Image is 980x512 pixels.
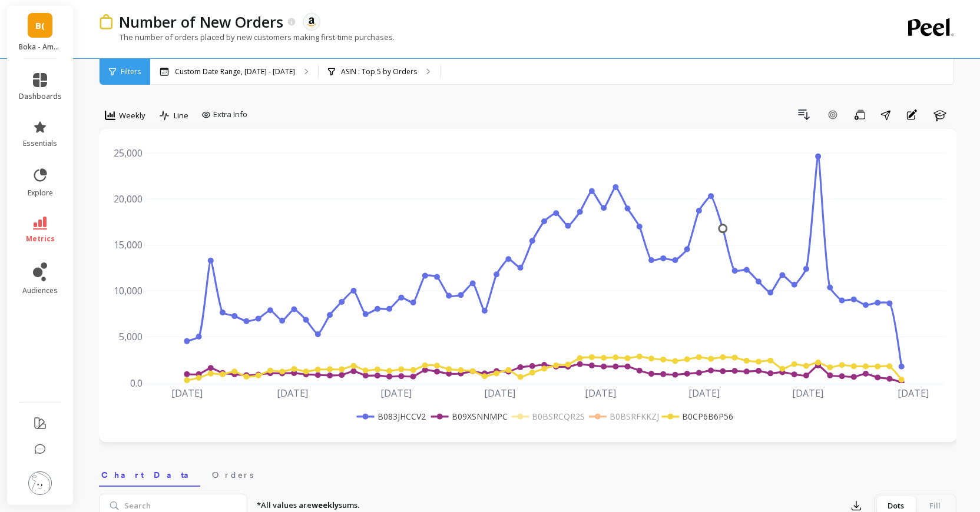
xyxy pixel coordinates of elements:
[19,42,62,52] p: Boka - Amazon (Essor)
[35,19,45,32] span: B(
[99,32,395,42] p: The number of orders placed by new customers making first-time purchases.
[341,67,417,77] p: ASIN : Top 5 by Orders
[175,67,295,77] p: Custom Date Range, [DATE] - [DATE]
[19,92,62,101] span: dashboards
[28,188,53,198] span: explore
[26,234,55,244] span: metrics
[99,14,113,29] img: header icon
[306,16,317,27] img: api.amazon.svg
[212,469,253,481] span: Orders
[119,110,145,121] span: Weekly
[28,471,52,495] img: profile picture
[22,286,58,295] span: audiences
[121,67,141,77] span: Filters
[99,460,956,487] nav: Tabs
[312,500,339,510] strong: weekly
[174,110,188,121] span: Line
[257,500,359,511] p: *All values are sums.
[101,469,198,481] span: Chart Data
[23,139,57,148] span: essentials
[213,109,247,121] span: Extra Info
[119,12,283,32] p: Number of New Orders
